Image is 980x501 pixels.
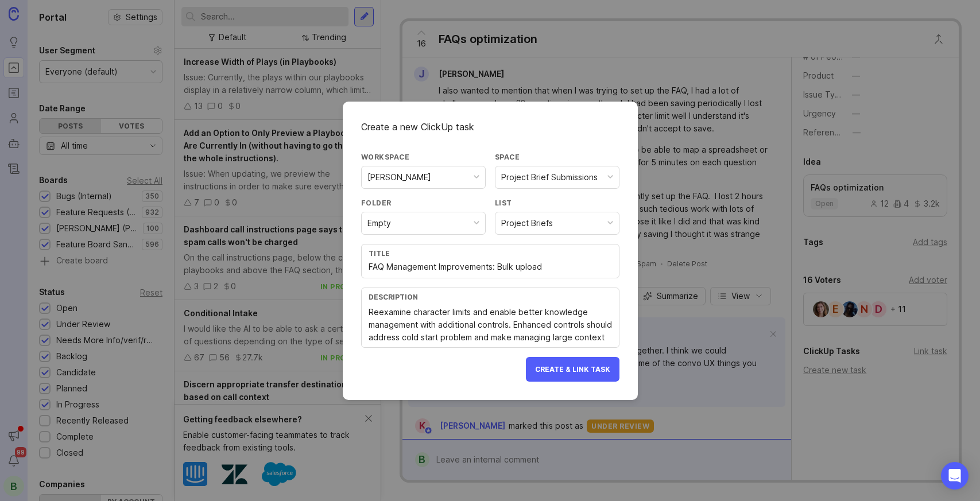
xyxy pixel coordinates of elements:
[495,198,619,208] div: List
[361,198,486,208] div: Folder
[495,152,619,162] div: Space
[941,462,969,490] div: Open Intercom Messenger
[361,152,486,162] div: Workspace
[526,357,619,382] button: Create & Link Task
[367,171,431,184] div: [PERSON_NAME]
[361,120,619,134] div: Create a new ClickUp task
[367,217,391,230] div: Empty
[369,249,612,258] div: Title
[369,293,612,301] div: Description
[535,365,610,374] span: Create & Link Task
[501,171,598,184] div: Project Brief Submissions
[501,217,553,230] div: Project Briefs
